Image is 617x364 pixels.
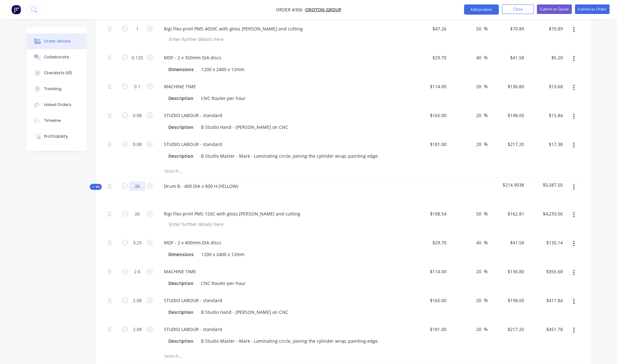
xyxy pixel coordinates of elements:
[159,140,227,149] div: STUDIO LABOUR - standard
[159,53,226,62] div: MDF - 2 x 350mm DIA discs
[198,336,381,346] div: B Studio Master - Mark - Laminating circle, joining the cylinder wrap, painting edge.
[166,151,196,161] div: Description
[26,81,87,97] button: Tracking
[44,134,68,139] div: Profitability
[198,151,381,161] div: B Studio Master - Mark - Laminating circle, joining the cylinder wrap, painting edge.
[164,165,291,177] input: Search...
[490,182,524,188] span: $214.9038
[92,184,100,189] span: Kit
[166,65,196,74] div: Dimensions
[199,65,247,74] div: 1200 x 2400 x 12mm
[159,267,201,276] div: MACHINE TIME
[484,297,488,304] span: %
[159,24,308,33] div: Rigi Flex print PMS 4059C with gloss [PERSON_NAME] and cutting
[537,4,572,14] button: Submit as Quote
[44,54,69,60] div: Collaborate
[529,182,563,188] span: $5,587.50
[26,49,87,65] button: Collaborate
[484,326,488,333] span: %
[44,38,71,44] div: Order details
[44,102,71,108] div: Linked Orders
[26,97,87,113] button: Linked Orders
[166,250,196,259] div: Dimensions
[166,308,196,317] div: Description
[159,182,243,191] div: Drum B - 400 DIA x 800 H (YELLOW)
[484,141,488,148] span: %
[464,4,499,15] button: Add product
[159,325,227,334] div: STUDIO LABOUR - standard
[484,268,488,275] span: %
[159,111,227,120] div: STUDIO LABOUR - standard
[44,86,62,92] div: Tracking
[26,65,87,81] button: Checklists 0/0
[44,118,61,123] div: Timeline
[198,122,291,132] div: B Studio Hand - [PERSON_NAME] on CNC
[166,336,196,346] div: Description
[166,122,196,132] div: Description
[198,94,248,103] div: CNC Router per hour
[159,238,226,247] div: MDF - 2 x 400mm DIA discs
[575,4,609,14] button: Submit as Order
[90,184,102,190] button: Kit
[11,5,21,14] img: Factory
[164,350,291,362] input: Search...
[198,308,291,317] div: B Studio Hand - [PERSON_NAME] on CNC
[484,210,488,217] span: %
[159,82,201,91] div: MACHINE TIME
[159,296,227,305] div: STUDIO LABOUR - standard
[276,7,305,13] span: Order #306 -
[199,250,247,259] div: 1200 x 2400 x 12mm
[484,54,488,61] span: %
[484,112,488,119] span: %
[198,279,248,288] div: CNC Router per hour
[26,33,87,49] button: Order details
[26,129,87,144] button: Profitability
[484,239,488,246] span: %
[484,83,488,90] span: %
[305,7,341,13] a: Oroton Group
[502,4,534,14] button: Close
[484,25,488,32] span: %
[159,209,305,218] div: Rigi Flex print PMS 155C with gloss [PERSON_NAME] and cutting
[166,279,196,288] div: Description
[44,70,72,76] div: Checklists 0/0
[166,94,196,103] div: Description
[26,113,87,129] button: Timeline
